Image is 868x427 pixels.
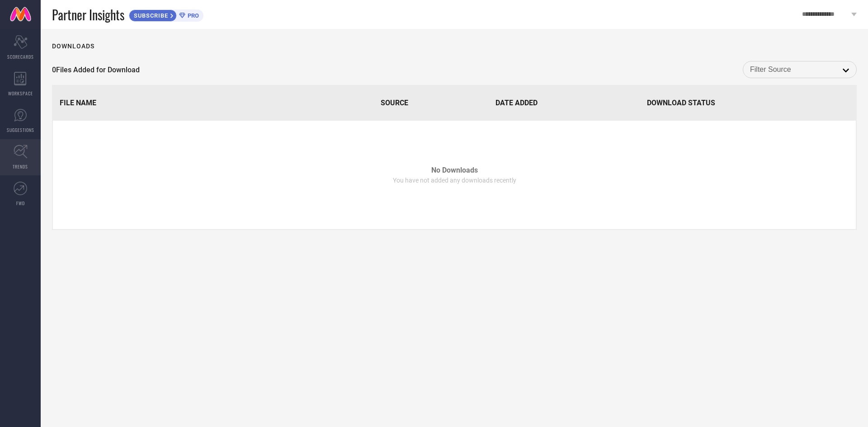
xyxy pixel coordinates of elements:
[52,5,124,24] span: Partner Insights
[431,166,478,174] span: No Downloads
[7,127,34,133] span: SUGGESTIONS
[495,99,538,107] span: Date Added
[16,200,25,206] span: FWD
[52,66,140,74] span: 0 Files Added for Download
[60,99,96,107] span: File Name
[8,90,33,97] span: WORKSPACE
[7,53,34,60] span: SCORECARDS
[129,12,170,19] span: SUBSCRIBE
[129,7,203,22] a: SUBSCRIBEPRO
[52,42,94,50] h1: Downloads
[13,163,28,170] span: TRENDS
[185,12,199,19] span: PRO
[393,177,516,184] span: You have not added any downloads recently
[647,99,715,107] span: Download Status
[381,99,408,107] span: Source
